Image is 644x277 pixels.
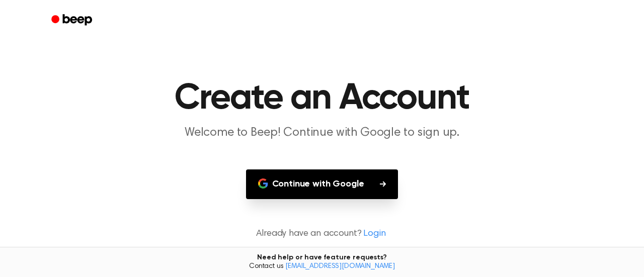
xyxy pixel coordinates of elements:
a: Login [363,227,385,241]
h1: Create an Account [64,80,580,117]
p: Welcome to Beep! Continue with Google to sign up. [129,125,515,141]
span: Contact us [6,262,638,271]
p: Already have an account? [12,227,632,241]
button: Continue with Google [246,169,398,199]
a: [EMAIL_ADDRESS][DOMAIN_NAME] [285,263,395,270]
a: Beep [44,11,101,30]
